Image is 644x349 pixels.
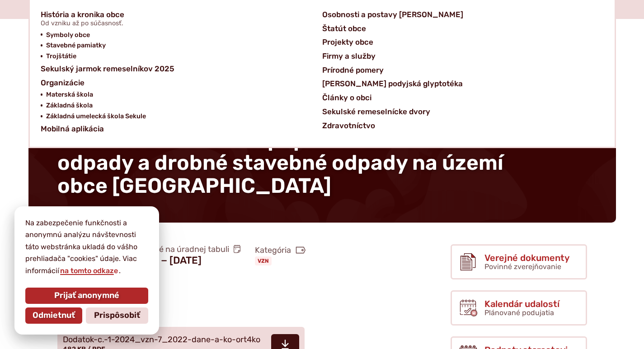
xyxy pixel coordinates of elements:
span: Prispôsobiť [94,311,140,321]
a: Mobilná aplikácia [41,122,311,136]
a: Organizácie [41,76,311,90]
span: Mobilná aplikácia [41,122,104,136]
span: Zdravotníctvo [322,119,375,133]
span: Štatút obce [322,22,366,36]
a: Stavebné pamiatky [46,40,311,51]
span: Vyvesené na úradnej tabuli [127,244,241,255]
a: Verejné dokumenty Povinné zverejňovanie [451,244,587,279]
a: Symboly obce [46,30,311,41]
span: Povinné zverejňovanie [484,262,561,271]
span: Trojštátie [46,51,76,62]
a: Základná škola [46,100,311,111]
button: Odmietnuť [25,307,82,324]
span: Firmy a služby [322,49,376,63]
span: Projekty obce [322,35,373,49]
span: Kategória [255,245,306,256]
a: [PERSON_NAME] podyjská glyptotéka [322,77,593,91]
span: Stavebné pamiatky [46,40,106,51]
span: Organizácie [41,76,85,90]
span: Základná umelecká škola Sekule [46,111,146,122]
a: Štatút obce [322,22,593,36]
a: Projekty obce [322,35,593,49]
a: Základná umelecká škola Sekule [46,111,311,122]
span: Osobnosti a postavy [PERSON_NAME] [322,8,463,22]
a: Firmy a služby [322,49,593,63]
a: VZN [255,256,272,265]
a: Materská škola [46,89,311,100]
a: Kalendár udalostí Plánované podujatia [451,290,587,326]
span: Odmietnuť [33,311,75,321]
span: Dodatok č. 1 k VZN č. 7/2022 o miestnych daniach a miestnom poplatku za komunálne odpady a drobné... [57,105,504,198]
figcaption: [DATE] − [DATE] [127,255,241,266]
span: Od vzniku až po súčasnosť. [41,20,124,27]
span: Prírodné pomery [322,63,384,77]
span: História a kronika obce [41,8,124,30]
span: Dodatok-c.-1-2024_vzn-7_2022-dane-a-ko-ort4ko [63,335,260,344]
a: Trojštátie [46,51,311,62]
a: Prírodné pomery [322,63,593,77]
a: Sekulský jarmok remeselníkov 2025 [41,62,311,76]
a: na tomto odkaze [59,266,119,275]
span: Základná škola [46,100,93,111]
span: Sekulský jarmok remeselníkov 2025 [41,62,174,76]
span: Symboly obce [46,30,90,41]
a: Články o obci [322,91,593,105]
span: Verejné dokumenty [484,253,569,263]
a: Sekulské remeselnícke dvory [322,105,593,119]
span: Plánované podujatia [484,308,554,317]
a: Osobnosti a postavy [PERSON_NAME] [322,8,593,22]
button: Prispôsobiť [86,307,148,324]
span: Články o obci [322,91,371,105]
span: Sekulské remeselnícke dvory [322,105,430,119]
a: História a kronika obceOd vzniku až po súčasnosť. [41,8,311,30]
button: Prijať anonymné [25,288,148,304]
a: Zdravotníctvo [322,119,593,133]
span: [PERSON_NAME] podyjská glyptotéka [322,77,463,91]
span: Prijať anonymné [54,291,119,301]
span: Kalendár udalostí [484,299,559,309]
span: Materská škola [46,89,93,100]
p: Na zabezpečenie funkčnosti a anonymnú analýzu návštevnosti táto webstránka ukladá do vášho prehli... [25,217,148,277]
h2: Prílohy [57,301,378,320]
